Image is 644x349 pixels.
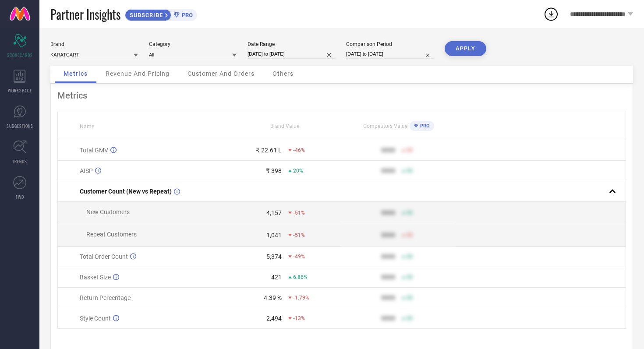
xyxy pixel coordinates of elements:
[407,274,413,280] span: 50
[293,295,309,301] span: -1.79%
[381,232,395,239] div: 9999
[418,123,430,129] span: PRO
[12,158,27,165] span: TRENDS
[7,123,33,129] span: SUGGESTIONS
[86,208,130,215] span: New Customers
[266,232,282,239] div: 1,041
[346,41,434,47] div: Comparison Period
[381,147,395,154] div: 9999
[407,232,413,238] span: 50
[293,274,308,280] span: 6.86%
[125,12,165,18] span: SUBSCRIBE
[381,167,395,174] div: 9999
[293,315,305,321] span: -13%
[346,49,434,59] input: Select comparison period
[407,168,413,174] span: 50
[80,123,94,130] span: Name
[293,210,305,216] span: -51%
[80,294,131,301] span: Return Percentage
[266,167,282,174] div: ₹ 398
[407,147,413,153] span: 50
[381,253,395,260] div: 9999
[106,70,170,77] span: Revenue And Pricing
[80,167,93,174] span: AISP
[407,254,413,260] span: 50
[266,315,282,322] div: 2,494
[266,209,282,216] div: 4,157
[248,49,335,59] input: Select date range
[381,294,395,301] div: 9999
[293,168,303,174] span: 20%
[271,274,282,281] div: 421
[50,41,138,47] div: Brand
[543,6,559,22] div: Open download list
[80,147,108,154] span: Total GMV
[272,70,294,77] span: Others
[407,295,413,301] span: 50
[248,41,335,47] div: Date Range
[50,5,120,23] span: Partner Insights
[86,231,137,238] span: Repeat Customers
[16,194,24,200] span: FWD
[57,90,626,101] div: Metrics
[80,315,111,322] span: Style Count
[407,315,413,321] span: 50
[363,123,407,129] span: Competitors Value
[445,41,486,56] button: APPLY
[125,7,197,21] a: SUBSCRIBEPRO
[64,70,88,77] span: Metrics
[8,87,32,94] span: WORKSPACE
[264,294,282,301] div: 4.39 %
[381,315,395,322] div: 9999
[7,52,33,58] span: SCORECARDS
[293,254,305,260] span: -49%
[180,12,193,18] span: PRO
[270,123,299,129] span: Brand Value
[381,209,395,216] div: 9999
[149,41,237,47] div: Category
[80,188,172,195] span: Customer Count (New vs Repeat)
[381,274,395,281] div: 9999
[266,253,282,260] div: 5,374
[293,232,305,238] span: -51%
[80,253,128,260] span: Total Order Count
[407,210,413,216] span: 50
[256,147,282,154] div: ₹ 22.61 L
[293,147,305,153] span: -46%
[188,70,255,77] span: Customer And Orders
[80,274,111,281] span: Basket Size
